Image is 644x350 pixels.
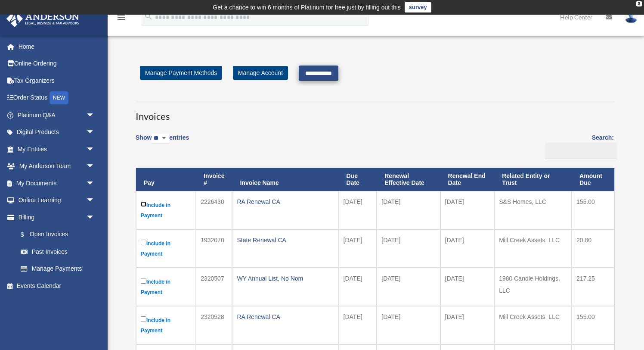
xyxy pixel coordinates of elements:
input: Include in Payment [141,316,146,322]
input: Include in Payment [141,201,146,207]
img: Anderson Advisors Platinum Portal [4,10,82,27]
a: Order StatusNEW [6,89,108,107]
td: 217.25 [572,268,614,306]
a: My Documentsarrow_drop_down [6,175,108,192]
td: [DATE] [377,268,440,306]
a: Billingarrow_drop_down [6,209,103,226]
th: Amount Due: activate to sort column ascending [572,168,614,191]
td: 1932070 [196,229,232,268]
th: Pay: activate to sort column descending [136,168,196,191]
span: arrow_drop_down [86,124,103,141]
span: arrow_drop_down [86,141,103,158]
span: arrow_drop_down [86,209,103,226]
i: search [144,12,153,21]
a: My Anderson Teamarrow_drop_down [6,158,108,175]
span: $ [25,229,30,240]
th: Renewal End Date: activate to sort column ascending [440,168,495,191]
td: [DATE] [339,191,377,229]
td: 2226430 [196,191,232,229]
label: Show entries [136,132,189,152]
a: Digital Productsarrow_drop_down [6,124,108,141]
a: Online Ordering [6,55,108,72]
td: 20.00 [572,229,614,268]
td: 2320507 [196,268,232,306]
label: Include in Payment [141,238,191,259]
span: arrow_drop_down [86,192,103,209]
div: State Renewal CA [237,234,334,246]
span: arrow_drop_down [86,106,103,124]
td: [DATE] [377,229,440,268]
a: Manage Payment Methods [140,66,222,80]
input: Search: [545,143,617,159]
td: 1980 Candle Holdings, LLC [494,268,572,306]
th: Renewal Effective Date: activate to sort column ascending [377,168,440,191]
a: survey [405,2,431,12]
td: Mill Creek Assets, LLC [494,306,572,344]
div: NEW [50,91,68,104]
h3: Invoices [136,102,614,123]
td: [DATE] [377,191,440,229]
a: Past Invoices [12,243,103,260]
select: Showentries [152,134,169,144]
td: [DATE] [440,229,495,268]
td: [DATE] [339,306,377,344]
th: Invoice #: activate to sort column ascending [196,168,232,191]
th: Due Date: activate to sort column ascending [339,168,377,191]
td: [DATE] [339,229,377,268]
td: [DATE] [440,306,495,344]
span: arrow_drop_down [86,175,103,192]
th: Invoice Name: activate to sort column ascending [232,168,338,191]
td: S&S Homes, LLC [494,191,572,229]
label: Include in Payment [141,276,191,297]
td: [DATE] [440,268,495,306]
th: Related Entity or Trust: activate to sort column ascending [494,168,572,191]
a: Tax Organizers [6,72,108,89]
input: Include in Payment [141,240,146,245]
td: [DATE] [339,268,377,306]
a: Events Calendar [6,277,108,294]
i: menu [116,12,127,22]
td: 155.00 [572,191,614,229]
td: [DATE] [377,306,440,344]
a: Online Learningarrow_drop_down [6,192,108,209]
td: Mill Creek Assets, LLC [494,229,572,268]
td: 2320528 [196,306,232,344]
div: Get a chance to win 6 months of Platinum for free just by filling out this [213,2,401,12]
td: [DATE] [440,191,495,229]
div: WY Annual List, No Nom [237,272,334,284]
a: Platinum Q&Aarrow_drop_down [6,106,108,124]
a: $Open Invoices [12,226,99,244]
span: arrow_drop_down [86,158,103,175]
a: menu [116,15,127,22]
a: My Entitiesarrow_drop_down [6,141,108,158]
a: Home [6,38,108,55]
label: Include in Payment [141,200,191,221]
div: RA Renewal CA [237,311,334,323]
a: Manage Payments [12,260,103,278]
label: Search: [542,132,614,159]
label: Include in Payment [141,315,191,336]
img: User Pic [625,11,638,23]
div: close [636,1,642,6]
a: Manage Account [233,66,288,80]
input: Include in Payment [141,278,146,284]
div: RA Renewal CA [237,196,334,208]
